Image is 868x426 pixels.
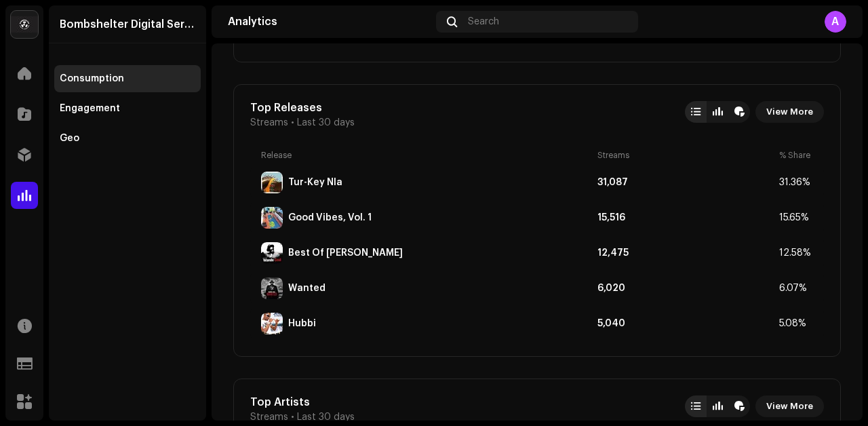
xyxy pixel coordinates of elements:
img: 09ECC6F5-8EAF-425B-8EFB-E0FC48403466 [261,242,283,264]
div: Streams [597,150,774,161]
img: 92D622B8-C79B-4526-BC86-F44EE252AF0A [261,172,283,193]
div: 31.36% [779,177,813,188]
div: Top Artists [250,395,355,409]
img: 69061CF6-1112-4547-B498-6CE5EFF1F2DE [261,207,283,229]
button: View More [755,395,824,417]
span: Streams [250,117,288,128]
div: 5,040 [597,318,774,329]
div: 6.07% [779,283,813,294]
span: Last 30 days [297,412,355,423]
div: Top Releases [250,101,355,115]
div: Wanted [288,283,325,294]
span: View More [766,393,813,420]
span: • [291,412,294,423]
span: • [291,117,294,128]
img: f89ddcc0-f7f8-47b8-9c96-704b263a7e4f [11,11,38,38]
re-m-nav-item: Geo [54,125,201,152]
div: Best Of Wande Coal [288,248,403,258]
div: Good Vibes, Vol. 1 [288,212,372,223]
div: Engagement [60,103,120,114]
div: 5.08% [779,318,813,329]
span: Streams [250,412,288,423]
div: 12.58% [779,248,813,258]
div: 15.65% [779,212,813,223]
div: % Share [779,150,813,161]
div: 31,087 [597,177,774,188]
img: 18BFA162-53D1-4ADC-8F86-B2A8DCCD2F99 [261,277,283,299]
div: Tur-Key Nla [288,177,342,188]
button: View More [755,101,824,123]
span: Search [468,16,499,27]
span: View More [766,98,813,125]
div: 15,516 [597,212,774,223]
div: Analytics [228,16,431,27]
img: 1A7FE274-E83A-498B-9E7F-7153EDE932BF [261,313,283,334]
span: Last 30 days [297,117,355,128]
div: 12,475 [597,248,774,258]
div: Release [261,150,592,161]
re-m-nav-item: Consumption [54,65,201,92]
div: Geo [60,133,79,144]
div: Consumption [60,73,124,84]
div: A [825,11,846,33]
div: 6,020 [597,283,774,294]
div: Hubbi [288,318,316,329]
re-m-nav-item: Engagement [54,95,201,122]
